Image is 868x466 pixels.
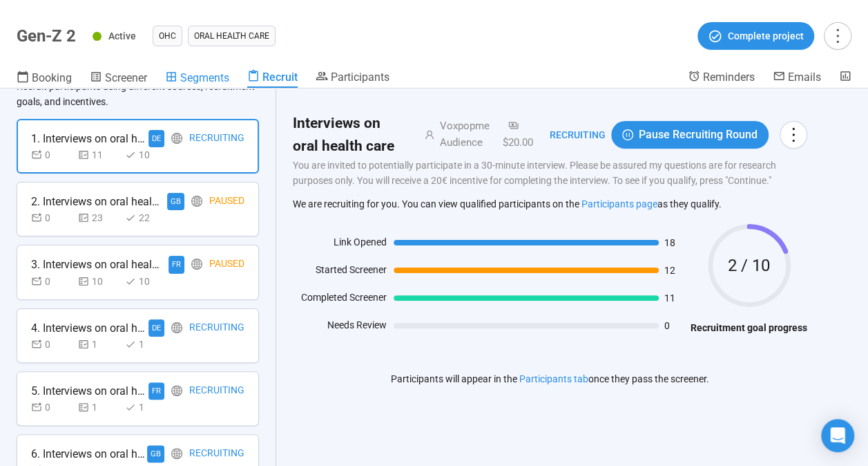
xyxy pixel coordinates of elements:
div: 22 [125,210,166,225]
div: 0 [31,147,73,162]
span: Oral Health Care [194,29,269,43]
a: Emails [773,70,821,86]
a: Segments [165,70,229,88]
div: Paused [209,256,244,273]
h1: Gen-Z 2 [17,26,76,46]
span: Active [108,30,136,41]
div: DE [148,130,164,147]
span: 2 / 10 [708,257,791,274]
div: 23 [78,210,119,225]
div: 5. Interviews on oral health care [31,382,148,400]
h2: Interviews on oral health care [293,112,408,158]
div: 1 [78,400,119,415]
span: pause-circle [622,129,633,140]
button: pause-circlePause Recruiting Round [611,121,769,149]
div: 10 [125,147,166,162]
span: global [171,385,182,396]
p: We are recruiting for you. You can view qualified participants on the as they qualify. [293,198,807,210]
span: OHC [159,29,176,43]
span: Pause Recruiting Round [639,126,758,143]
span: 0 [664,321,684,330]
div: Open Intercom Messenger [821,419,854,452]
a: Screener [90,70,147,88]
span: 18 [664,238,684,248]
span: global [171,322,182,333]
span: global [171,448,182,459]
a: Participants page [581,198,657,209]
div: Needs Review [293,317,387,338]
div: DE [148,319,164,337]
div: 6. Interviews on oral health care [31,445,147,463]
p: You are invited to potentially participate in a 30-minute interview. Please be assured my questio... [293,158,807,188]
div: Voxpopme Audience [434,118,497,151]
p: Recruit participants using different sources, recruitment goals, and incentives. [17,79,259,109]
div: FR [168,256,184,273]
div: 0 [31,274,73,289]
a: Reminders [688,70,755,86]
div: Recruiting [189,130,244,147]
span: Segments [180,71,229,84]
button: more [780,121,807,149]
div: 3. Interviews on oral health care [31,256,162,273]
div: $20.00 [497,118,533,151]
span: more [828,26,847,45]
span: Screener [105,71,147,84]
div: Paused [209,193,244,210]
span: Reminders [703,71,755,84]
div: Started Screener [293,262,387,283]
div: 11 [78,147,119,162]
a: Booking [17,70,72,88]
div: 0 [31,400,73,415]
div: 2. Interviews on oral health care [31,193,162,210]
div: Link Opened [293,234,387,255]
div: Recruiting [533,127,606,142]
span: 11 [664,293,684,303]
div: Recruiting [189,445,244,463]
div: Completed Screener [293,290,387,310]
h4: Recruitment goal progress [691,320,807,335]
span: Booking [32,71,72,84]
span: user [408,130,434,140]
div: 10 [78,274,119,289]
a: Participants tab [519,373,588,384]
span: 12 [664,265,684,275]
div: 0 [31,337,73,352]
div: 0 [31,210,73,225]
a: Participants [316,70,389,86]
button: Complete project [697,22,814,50]
div: 4. Interviews on oral health care [31,319,148,337]
div: 1. Interviews on oral health care [31,130,148,147]
p: Participants will appear in the once they pass the screener. [391,371,709,386]
span: Recruit [262,71,298,84]
span: global [191,196,202,207]
span: more [784,125,802,144]
span: global [191,259,202,270]
span: Participants [331,71,389,84]
div: 1 [78,337,119,352]
div: 1 [125,400,166,415]
div: GB [167,193,184,210]
div: Recruiting [189,382,244,400]
a: Recruit [247,70,298,88]
button: more [824,22,851,50]
span: Complete project [728,28,804,44]
div: 10 [125,274,166,289]
div: GB [147,445,164,463]
div: Recruiting [189,319,244,337]
div: FR [148,382,164,400]
div: 1 [125,337,166,352]
span: global [171,133,182,144]
span: Emails [788,71,821,84]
